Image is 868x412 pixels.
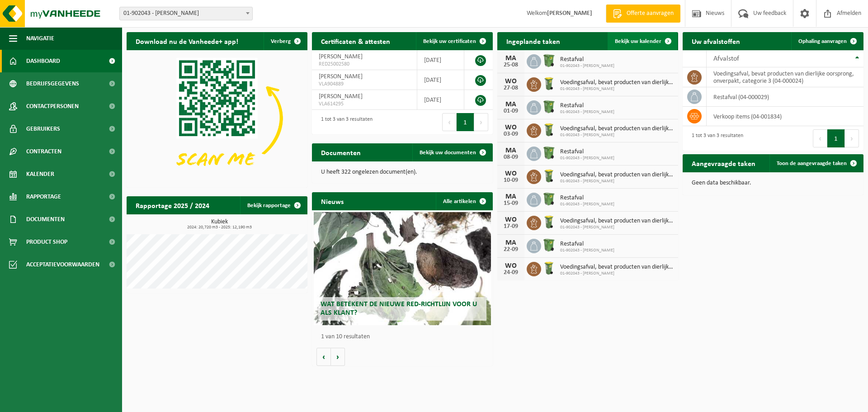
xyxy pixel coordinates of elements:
[624,9,676,18] span: Offerte aanvragen
[547,10,592,17] strong: [PERSON_NAME]
[502,154,520,161] div: 08-09
[457,113,474,131] button: 1
[502,170,520,177] div: WO
[560,179,674,184] span: 01-902043 - [PERSON_NAME]
[560,171,674,179] span: Voedingsafval, bevat producten van dierlijke oorsprong, onverpakt, categorie 3
[541,168,557,184] img: WB-0140-HPE-GN-50
[502,101,520,108] div: MA
[240,196,307,214] a: Bekijk rapportage
[127,196,218,214] h2: Rapportage 2025 / 2024
[560,102,614,109] span: Restafval
[502,108,520,114] div: 01-09
[26,231,67,253] span: Product Shop
[541,260,557,276] img: WB-0140-HPE-GN-50
[316,112,373,132] div: 1 tot 3 van 3 resultaten
[560,148,614,156] span: Restafval
[319,73,363,80] span: [PERSON_NAME]
[541,191,557,207] img: WB-0370-HPE-GN-01
[502,78,520,85] div: WO
[502,223,520,230] div: 17-09
[692,180,854,186] p: Geen data beschikbaar.
[560,194,614,202] span: Restafval
[827,129,845,147] button: 1
[442,113,457,131] button: Previous
[127,32,247,50] h2: Download nu de Vanheede+ app!
[502,270,520,276] div: 24-09
[502,177,520,184] div: 10-09
[502,147,520,154] div: MA
[608,32,677,50] a: Bekijk uw kalender
[560,63,614,69] span: 01-902043 - [PERSON_NAME]
[502,131,520,137] div: 03-09
[26,95,79,118] span: Contactpersonen
[502,262,520,270] div: WO
[560,86,674,92] span: 01-902043 - [PERSON_NAME]
[423,38,476,44] span: Bekijk uw certificaten
[127,50,307,186] img: Download de VHEPlus App
[271,38,291,44] span: Verberg
[436,192,492,210] a: Alle artikelen
[777,161,847,166] span: Toon de aangevraagde taken
[120,7,252,20] span: 01-902043 - TOMMELEIN PATRICK - DADIZELE
[417,70,464,90] td: [DATE]
[560,264,674,271] span: Voedingsafval, bevat producten van dierlijke oorsprong, onverpakt, categorie 3
[615,38,661,44] span: Bekijk uw kalender
[502,124,520,131] div: WO
[312,143,370,161] h2: Documenten
[474,113,488,131] button: Next
[813,129,827,147] button: Previous
[713,55,739,62] span: Afvalstof
[683,32,749,50] h2: Uw afvalstoffen
[319,61,410,68] span: RED25002580
[541,214,557,230] img: WB-0140-HPE-GN-50
[560,133,674,138] span: 01-902043 - [PERSON_NAME]
[319,100,410,108] span: VLA614295
[502,55,520,62] div: MA
[560,79,674,86] span: Voedingsafval, bevat producten van dierlijke oorsprong, onverpakt, categorie 3
[312,192,353,210] h2: Nieuws
[606,5,680,23] a: Offerte aanvragen
[560,125,674,133] span: Voedingsafval, bevat producten van dierlijke oorsprong, onverpakt, categorie 3
[331,348,345,366] button: Volgende
[412,143,492,161] a: Bekijk uw documenten
[541,53,557,68] img: WB-0370-HPE-GN-01
[683,154,764,172] h2: Aangevraagde taken
[420,150,476,156] span: Bekijk uw documenten
[26,208,65,231] span: Documenten
[707,67,863,87] td: voedingsafval, bevat producten van dierlijke oorsprong, onverpakt, categorie 3 (04-000024)
[798,38,847,44] span: Ophaling aanvragen
[319,53,363,60] span: [PERSON_NAME]
[502,85,520,91] div: 27-08
[541,237,557,253] img: WB-0370-HPE-GN-01
[502,239,520,246] div: MA
[316,348,331,366] button: Vorige
[312,32,399,50] h2: Certificaten & attesten
[26,163,54,185] span: Kalender
[502,216,520,223] div: WO
[502,62,520,68] div: 25-08
[26,50,60,72] span: Dashboard
[707,87,863,107] td: restafval (04-000029)
[502,246,520,253] div: 22-09
[502,193,520,200] div: MA
[845,129,859,147] button: Next
[707,107,863,126] td: verkoop items (04-001834)
[131,219,307,230] h3: Kubiek
[321,301,477,317] span: Wat betekent de nieuwe RED-richtlijn voor u als klant?
[791,32,863,50] a: Ophaling aanvragen
[560,109,614,115] span: 01-902043 - [PERSON_NAME]
[497,32,569,50] h2: Ingeplande taken
[560,202,614,207] span: 01-902043 - [PERSON_NAME]
[560,156,614,161] span: 01-902043 - [PERSON_NAME]
[560,241,614,248] span: Restafval
[541,145,557,161] img: WB-0370-HPE-GN-01
[560,248,614,253] span: 01-902043 - [PERSON_NAME]
[26,27,54,50] span: Navigatie
[560,225,674,230] span: 01-902043 - [PERSON_NAME]
[26,118,60,140] span: Gebruikers
[264,32,307,50] button: Verberg
[26,140,61,163] span: Contracten
[687,128,743,148] div: 1 tot 3 van 3 resultaten
[131,225,307,230] span: 2024: 20,720 m3 - 2025: 12,190 m3
[314,212,491,325] a: Wat betekent de nieuwe RED-richtlijn voor u als klant?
